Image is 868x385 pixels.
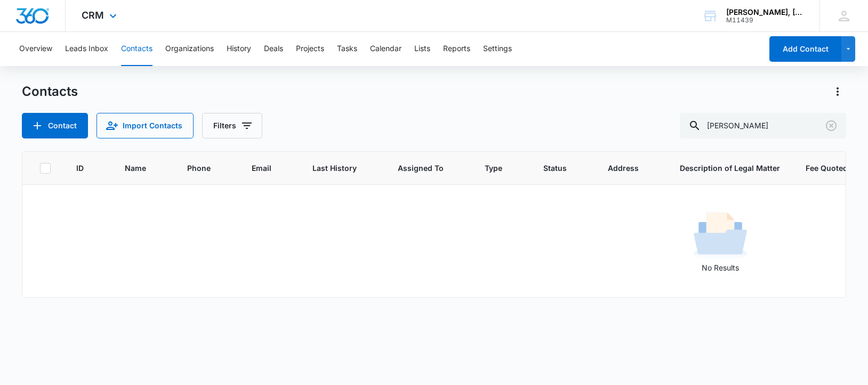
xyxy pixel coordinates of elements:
button: Add Contact [22,113,88,138]
div: account name [726,8,804,17]
button: Tasks [337,32,357,66]
span: Address [608,162,639,174]
button: History [227,32,251,66]
div: account id [726,17,804,24]
button: Reports [443,32,470,66]
img: No Results [694,209,747,262]
button: Import Contacts [97,113,194,138]
span: Name [125,162,146,174]
button: Calendar [370,32,401,66]
button: Organizations [165,32,214,66]
button: Leads Inbox [65,32,108,66]
button: Clear [823,117,840,134]
button: Deals [264,32,283,66]
span: CRM [82,10,104,21]
span: Assigned To [398,162,444,174]
span: Email [252,162,271,174]
span: Phone [187,162,211,174]
button: Actions [829,83,846,100]
button: Contacts [121,32,152,66]
button: Settings [483,32,512,66]
span: Last History [312,162,357,174]
button: Add Contact [769,36,841,62]
span: Fee Quoted [806,162,848,174]
button: Overview [19,32,52,66]
button: Projects [296,32,324,66]
button: Filters [202,113,262,138]
span: Status [543,162,567,174]
span: Type [485,162,502,174]
input: Search Contacts [680,113,846,138]
button: Lists [414,32,430,66]
span: ID [76,162,84,174]
span: Description of Legal Matter [680,162,780,174]
h1: Contacts [22,84,78,100]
